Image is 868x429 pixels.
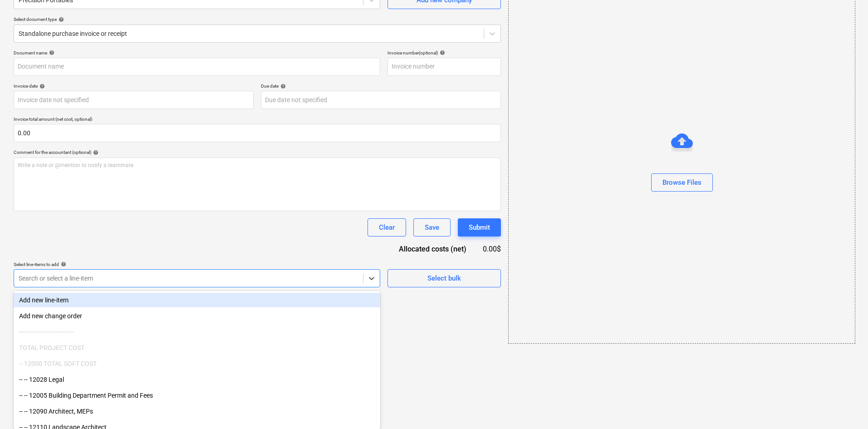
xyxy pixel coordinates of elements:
[14,309,380,323] div: Add new change order
[14,124,501,142] input: Invoice total amount (net cost, optional)
[14,388,380,403] div: -- -- 12005 Building Department Permit and Fees
[413,218,451,237] button: Save
[38,84,45,89] span: help
[368,218,406,237] button: Clear
[481,244,501,254] div: 0.00$
[14,261,380,267] div: Select line-items to add
[383,244,481,254] div: Allocated costs (net)
[14,58,380,76] input: Document name
[57,17,64,22] span: help
[14,325,380,339] div: ------------------------------
[387,269,501,287] button: Select bulk
[47,50,54,55] span: help
[279,84,286,89] span: help
[14,83,254,89] div: Invoice date
[261,91,501,109] input: Due date not specified
[59,261,66,267] span: help
[261,83,501,89] div: Due date
[387,58,501,76] input: Invoice number
[379,222,395,233] div: Clear
[14,50,380,56] div: Document name
[651,173,713,192] button: Browse Files
[662,177,701,188] div: Browse Files
[458,218,501,237] button: Submit
[14,293,380,307] div: Add new line-item
[427,272,461,284] div: Select bulk
[14,16,501,22] div: Select document type
[14,340,380,355] div: TOTAL PROJECT COST
[14,149,501,155] div: Comment for the accountant (optional)
[438,50,445,55] span: help
[91,150,98,155] span: help
[469,222,490,233] div: Submit
[14,91,254,109] input: Invoice date not specified
[14,372,380,387] div: -- -- 12028 Legal
[14,404,380,419] div: -- -- 12090 Architect, MEPs
[387,50,501,56] div: Invoice number (optional)
[14,116,501,124] p: Invoice total amount (net cost, optional)
[14,356,380,371] div: -- 12000 TOTAL SOFT COST
[425,222,439,233] div: Save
